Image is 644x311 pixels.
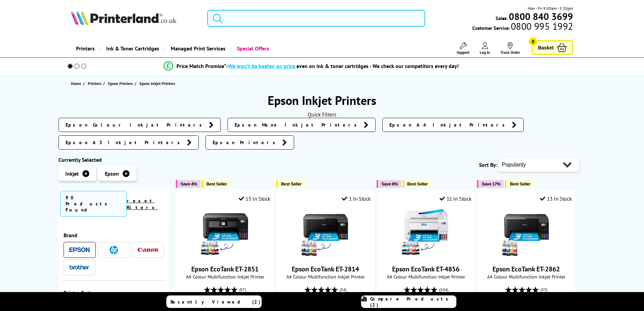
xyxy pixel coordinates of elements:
button: Save 4% [176,180,200,188]
a: Support [457,42,470,55]
a: Special Offers [231,40,274,57]
a: Brother [69,263,90,272]
a: Epson A4 Inkjet Printers [382,118,524,132]
span: Epson Printers [213,139,279,146]
span: Printers [88,80,101,87]
a: Epson EcoTank ET-2814 [292,265,359,273]
b: 0800 840 3699 [509,10,573,23]
span: We won’t be beaten on price, [228,63,296,69]
a: Ink & Toner Cartridges [100,40,164,57]
img: Epson EcoTank ET-2814 [300,207,351,258]
a: Epson EcoTank ET-2862 [493,265,560,273]
a: Recently Viewed (2) [166,295,262,308]
div: 13 In Stock [540,195,572,202]
span: Best Seller [207,181,227,186]
img: Epson [69,247,90,252]
div: 1 In Stock [342,195,371,202]
span: A4 Colour Multifunction Inkjet Printer [280,273,371,280]
button: Best Seller [505,180,534,188]
div: Quick Filters [58,111,586,118]
a: Printerland Logo [71,10,199,26]
a: HP [103,246,124,254]
span: Log In [480,50,490,55]
span: Epson Inkjet Printers [140,81,175,86]
a: reset filters [127,198,158,210]
span: Recently Viewed (2) [170,299,261,305]
div: Printer Series [64,289,164,296]
a: Epson EcoTank ET-2851 [200,252,251,259]
h1: Epson Inkjet Printers [58,92,586,108]
span: Best Seller [281,181,302,186]
span: Best Seller [407,181,428,186]
span: Ink & Toner Cartridges [106,40,159,57]
a: 0800 840 3699 [508,13,573,20]
span: (33) [541,283,547,296]
span: Epson [105,170,119,177]
span: Save 17% [482,181,500,186]
span: Customer Service: [472,23,573,31]
a: Epson EcoTank ET-2851 [191,265,259,273]
div: Brand [64,232,164,239]
span: Inkjet [65,170,79,177]
img: Epson EcoTank ET-2862 [501,207,552,258]
a: Log In [480,42,490,55]
button: Best Seller [276,180,305,188]
span: Save 4% [181,181,197,186]
a: Epson A3 Inkjet Printers [58,135,199,150]
span: 0800 995 1992 [510,23,573,29]
div: Currently Selected [58,156,169,163]
a: Epson Printers [206,135,294,150]
span: Basket [538,43,553,52]
span: (34) [340,283,347,296]
span: Compare Products (2) [370,296,456,308]
li: modal_Promise [55,60,568,72]
span: A4 Colour Multifunction Inkjet Printer [481,273,572,280]
button: Best Seller [202,180,231,188]
a: Epson Mono Inkjet Printers [228,118,376,132]
span: Best Seller [510,181,530,186]
span: 90 Products Found [60,191,127,217]
img: Epson EcoTank ET-4856 [401,207,451,258]
span: (104) [439,283,448,296]
span: 0 [529,37,537,46]
a: Printers [88,80,103,87]
span: Epson Mono Inkjet Printers [235,121,360,128]
a: Home [71,80,83,87]
div: - even on ink & toner cartridges - We check our competitors every day! [226,63,459,69]
span: Epson A3 Inkjet Printers [66,139,184,146]
img: Canon [138,248,158,252]
span: Sort By: [479,161,497,168]
span: Save 8% [381,181,398,186]
img: Epson EcoTank ET-2851 [200,207,251,258]
span: Support [457,50,470,55]
a: Epson EcoTank ET-2862 [501,252,552,259]
span: Epson A4 Inkjet Printers [389,121,508,128]
div: 11 In Stock [439,195,471,202]
span: A4 Colour Multifunction Inkjet Printer [380,273,471,280]
button: Save 17% [477,180,504,188]
a: Epson EcoTank ET-4856 [392,265,459,273]
img: Printerland Logo [71,10,176,25]
a: Track Order [500,42,520,55]
span: (97) [239,283,246,296]
a: Epson EcoTank ET-4856 [401,252,451,259]
a: Compare Products (2) [361,295,456,308]
img: Brother [69,265,90,270]
span: Mon - Fri 9:00am - 5:30pm [528,5,573,12]
span: Epson Colour Inkjet Printers [66,121,206,128]
span: Epson Printers [108,80,133,87]
button: Save 8% [377,180,401,188]
a: Managed Print Services [164,40,231,57]
span: Sales: [496,15,508,21]
a: Epson Colour Inkjet Printers [58,118,221,132]
a: Epson [69,246,90,254]
div: 15 In Stock [239,195,270,202]
a: Epson EcoTank ET-2814 [300,252,351,259]
span: Price Match Promise* [176,63,226,69]
a: Printers [71,40,100,57]
a: Canon [138,246,158,254]
button: Best Seller [403,180,431,188]
img: HP [110,246,118,254]
span: A4 Colour Multifunction Inkjet Printer [180,273,270,280]
a: Basket 0 [532,40,573,55]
